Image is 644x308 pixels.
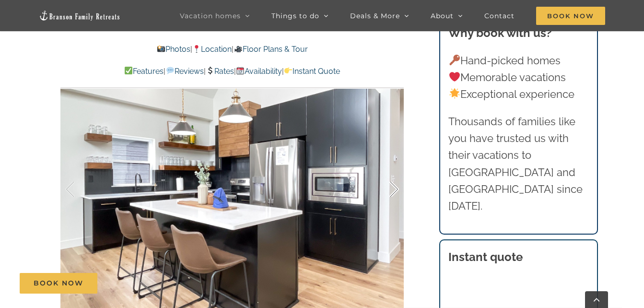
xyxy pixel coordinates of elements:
img: ✅ [125,67,132,74]
a: Availability [236,67,282,76]
a: Floor Plans & Tour [234,45,307,54]
p: | | | | [60,65,404,78]
img: 🌟 [449,88,460,99]
a: Book Now [20,273,97,294]
span: Deals & More [350,12,400,19]
img: 👉 [284,67,292,74]
span: Book Now [34,279,83,287]
img: 🎥 [234,45,242,53]
img: Branson Family Retreats Logo [39,10,120,21]
img: ❤️ [449,71,460,82]
span: Things to do [271,12,319,19]
a: Features [124,67,164,76]
span: About [431,12,454,19]
img: 💲 [206,67,214,74]
a: Photos [157,45,190,54]
span: Contact [484,12,515,19]
a: Instant Quote [284,67,340,76]
img: 📍 [193,45,200,53]
span: Book Now [536,7,605,25]
p: Thousands of families like you have trusted us with their vacations to [GEOGRAPHIC_DATA] and [GEO... [448,113,588,214]
a: Location [192,45,232,54]
p: Hand-picked homes Memorable vacations Exceptional experience [448,52,588,103]
img: 💬 [166,67,174,74]
a: Rates [206,67,234,76]
img: 📆 [236,67,244,74]
a: Reviews [165,67,203,76]
img: 📸 [157,45,165,53]
span: Vacation homes [180,12,241,19]
p: | | [60,43,404,56]
img: 🔑 [449,55,460,65]
strong: Instant quote [448,250,523,264]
